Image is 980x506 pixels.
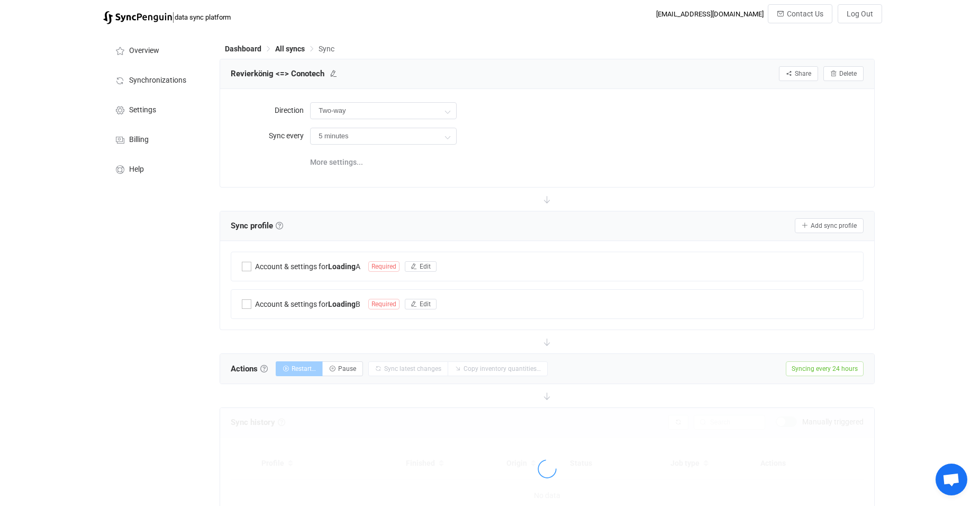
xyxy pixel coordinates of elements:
[103,154,209,183] a: Help
[936,464,967,495] a: Open chat
[129,165,144,174] span: Help
[384,365,441,372] span: Sync latest changes
[103,10,231,24] a: |data sync platform
[847,10,873,18] span: Log Out
[292,365,316,372] span: Restart…
[368,361,448,376] button: Sync latest changes
[103,11,172,24] img: syncpenguin.svg
[795,218,864,233] button: Add sync profile
[103,124,209,154] a: Billing
[129,106,156,114] span: Settings
[787,10,823,18] span: Contact Us
[338,365,356,372] span: Pause
[656,10,764,18] div: [EMAIL_ADDRESS][DOMAIN_NAME]
[231,361,268,377] span: Actions
[225,45,261,53] span: Dashboard
[129,47,159,55] span: Overview
[838,4,882,23] button: Log Out
[786,361,864,376] span: Syncing every 24 hours
[811,222,857,229] span: Add sync profile
[103,65,209,94] a: Synchronizations
[275,45,305,53] span: All syncs
[231,218,283,234] span: Sync profile
[129,76,186,85] span: Synchronizations
[103,94,209,124] a: Settings
[768,4,832,23] button: Contact Us
[129,136,149,144] span: Billing
[175,13,231,21] span: data sync platform
[225,45,334,52] div: Breadcrumb
[322,361,363,376] button: Pause
[448,361,548,376] button: Copy inventory quantities…
[103,35,209,65] a: Overview
[276,361,323,376] button: Restart…
[319,45,334,53] span: Sync
[464,365,541,372] span: Copy inventory quantities…
[172,10,175,24] span: |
